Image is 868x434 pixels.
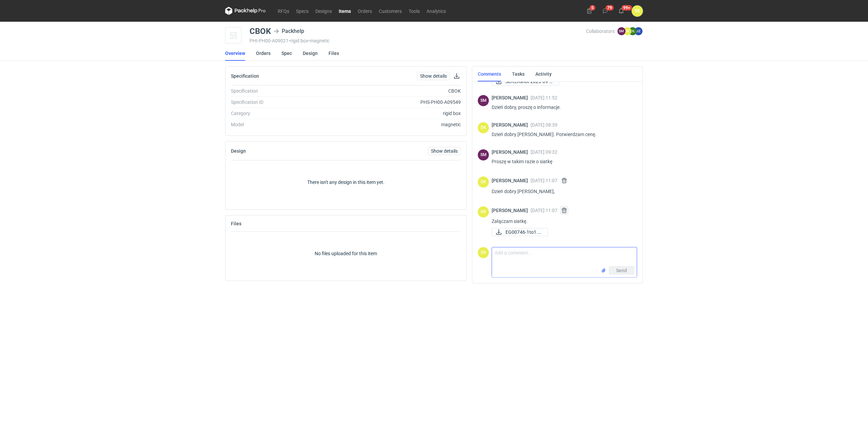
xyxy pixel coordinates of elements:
[231,110,323,117] div: Category
[623,27,631,35] figcaption: DK
[478,149,489,161] div: Sebastian Markut
[335,7,354,15] a: Items
[492,122,531,128] span: [PERSON_NAME]
[506,228,542,236] span: EG00746-1to1.pdf
[293,7,312,15] a: Specs
[531,95,557,100] span: [DATE] 11:52
[323,88,461,94] div: CBOK
[329,46,339,61] a: Files
[492,157,632,166] p: Proszę w takim razie o siatkę
[231,221,241,226] h2: Files
[478,95,489,106] div: Sebastian Markut
[312,7,335,15] a: Designs
[492,217,632,225] p: Załączam siatkę.
[586,29,615,34] span: Collaborators
[634,27,643,35] figcaption: JZ
[478,122,489,133] figcaption: DK
[307,179,384,186] p: There isn't any design in this item yet.
[323,110,461,117] div: rigid box
[616,268,627,273] span: Send
[289,38,308,43] span: • rigid box
[478,67,501,81] a: Comments
[478,176,489,188] div: Dominika Kaczyńska
[632,5,643,17] button: DK
[609,266,634,275] button: Send
[492,130,632,138] p: Dzień dobry [PERSON_NAME]. Potwierdzam cenę.
[478,176,489,188] figcaption: DK
[478,95,489,106] figcaption: SM
[308,38,330,43] span: • magnetic
[492,228,548,236] button: EG00746-1to1.pdf
[531,208,557,213] span: [DATE] 11:07
[512,67,525,81] a: Tasks
[303,46,318,61] a: Design
[531,178,557,183] span: [DATE] 11:07
[453,72,461,80] button: Download specification
[225,7,266,15] svg: Packhelp Pro
[281,46,292,61] a: Spec
[629,27,637,35] figcaption: OŁ
[231,73,259,79] h2: Specification
[405,7,423,15] a: Tools
[231,148,246,154] h2: Design
[478,206,489,218] div: Dominika Kaczyńska
[492,103,632,111] p: Dzień dobry, proszę o informacje.
[231,88,323,94] div: Specification
[428,147,461,155] a: Show details
[250,27,271,35] div: CBOK
[478,122,489,133] div: Dominika Kaczyńska
[375,7,405,15] a: Customers
[256,46,271,61] a: Orders
[323,99,461,106] div: PHS-PH00-A09549
[616,5,627,16] button: 99+
[231,121,323,128] div: Model
[423,7,449,15] a: Analytics
[225,46,245,61] a: Overview
[492,95,531,100] span: [PERSON_NAME]
[354,7,375,15] a: Orders
[492,208,531,213] span: [PERSON_NAME]
[250,38,586,43] div: PHI-PH00-A09021
[535,67,552,81] a: Activity
[478,247,489,258] figcaption: DK
[617,27,626,35] figcaption: SM
[274,7,293,15] a: RFQs
[478,149,489,161] figcaption: SM
[492,149,531,155] span: [PERSON_NAME]
[584,5,595,16] button: 5
[531,149,557,155] span: [DATE] 09:32
[323,121,461,128] div: magnetic
[417,72,450,80] a: Show details
[274,27,304,35] div: Packhelp
[231,99,323,106] div: Specification ID
[492,187,632,195] p: Dzień dobry [PERSON_NAME],
[478,206,489,218] figcaption: DK
[315,250,377,257] p: No files uploaded for this item
[492,178,531,183] span: [PERSON_NAME]
[531,122,557,128] span: [DATE] 08:39
[600,5,611,16] button: 79
[478,247,489,258] div: Dominika Kaczyńska
[632,5,643,17] div: Dominika Kaczyńska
